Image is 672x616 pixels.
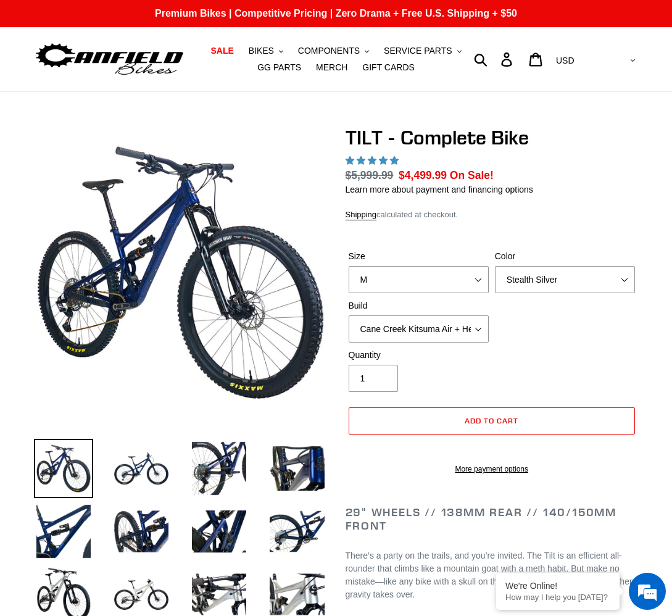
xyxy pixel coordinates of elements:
img: Load image into Gallery viewer, TILT - Complete Bike [189,502,249,561]
a: More payment options [349,464,636,475]
span: Add to cart [465,416,518,425]
span: GIFT CARDS [362,62,415,73]
img: Load image into Gallery viewer, TILT - Complete Bike [34,439,93,498]
img: Load image into Gallery viewer, TILT - Complete Bike [112,439,171,498]
a: Learn more about payment and financing options [346,185,533,194]
h2: 29" Wheels // 138mm Rear // 140/150mm Front [346,506,639,532]
button: BIKES [243,43,289,59]
button: Add to cart [349,407,636,435]
span: BIKES [249,46,274,56]
p: How may I help you today? [505,593,610,602]
button: COMPONENTS [292,43,375,59]
a: Shipping [346,210,377,220]
p: There’s a party on the trails, and you’re invited. The Tilt is an efficient all-rounder that clim... [346,549,639,601]
img: Canfield Bikes [34,40,185,78]
span: $4,499.99 [399,169,447,181]
img: Load image into Gallery viewer, TILT - Complete Bike [189,439,249,498]
img: Load image into Gallery viewer, TILT - Complete Bike [112,502,171,561]
span: 5.00 stars [346,156,401,165]
div: We're Online! [505,581,610,591]
h1: TILT - Complete Bike [346,126,639,149]
label: Color [495,250,635,263]
label: Size [349,250,489,263]
span: SALE [210,46,233,56]
span: On Sale! [450,167,494,183]
span: COMPONENTS [298,46,360,56]
s: $5,999.99 [346,169,394,181]
img: Load image into Gallery viewer, TILT - Complete Bike [34,502,93,561]
a: GIFT CARDS [356,59,421,76]
label: Build [349,299,489,312]
button: SERVICE PARTS [378,43,467,59]
a: GG PARTS [251,59,307,76]
img: Load image into Gallery viewer, TILT - Complete Bike [267,502,326,561]
a: MERCH [310,59,354,76]
div: calculated at checkout. [346,209,639,221]
img: Load image into Gallery viewer, TILT - Complete Bike [267,439,326,498]
a: SALE [204,43,239,59]
span: GG PARTS [257,62,301,73]
label: Quantity [349,349,489,362]
span: SERVICE PARTS [384,46,452,56]
span: MERCH [316,62,347,73]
